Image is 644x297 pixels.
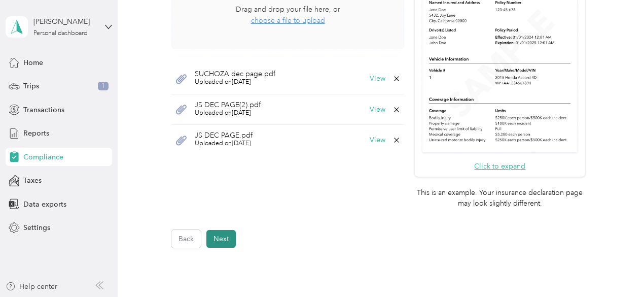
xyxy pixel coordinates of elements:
[370,137,385,144] button: View
[195,71,275,78] span: SUCHOZA dec page.pdf
[23,175,42,186] span: Taxes
[195,78,275,87] span: Uploaded on [DATE]
[474,161,525,172] button: Click to expand
[23,222,50,233] span: Settings
[195,102,261,109] span: JS DEC PAGE(2).pdf
[370,106,385,113] button: View
[23,57,43,68] span: Home
[23,152,63,162] span: Compliance
[33,16,97,27] div: [PERSON_NAME]
[98,82,109,91] span: 1
[370,75,385,82] button: View
[195,139,253,148] span: Uploaded on [DATE]
[251,16,325,25] span: choose a file to upload
[171,230,201,248] button: Back
[23,199,66,210] span: Data exports
[23,128,49,139] span: Reports
[23,105,64,115] span: Transactions
[195,109,261,118] span: Uploaded on [DATE]
[23,81,39,91] span: Trips
[33,30,88,37] div: Personal dashboard
[195,132,253,139] span: JS DEC PAGE.pdf
[415,187,585,209] p: This is an example. Your insurance declaration page may look slightly different.
[6,281,57,292] button: Help center
[206,230,236,248] button: Next
[236,5,340,14] span: Drag and drop your file here, or
[587,240,644,297] iframe: Everlance-gr Chat Button Frame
